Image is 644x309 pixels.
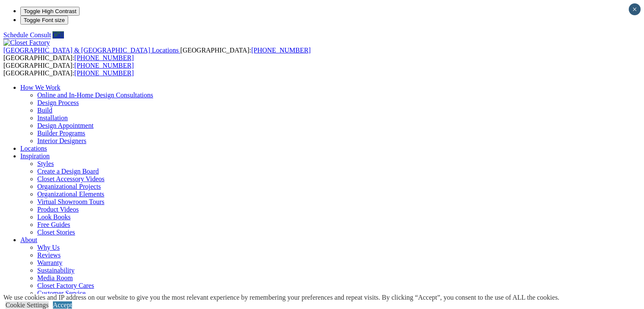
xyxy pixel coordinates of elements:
a: Media Room [37,274,73,281]
a: Closet Stories [37,229,75,236]
a: Builder Programs [37,130,85,137]
span: Toggle High Contrast [24,8,76,14]
a: Why Us [37,244,60,251]
a: Schedule Consult [3,31,51,39]
a: Closet Factory Cares [37,282,94,289]
a: [PHONE_NUMBER] [75,54,134,61]
a: [PHONE_NUMBER] [75,62,134,69]
a: Cookie Settings [6,301,49,309]
a: Create a Design Board [37,168,99,175]
a: [PHONE_NUMBER] [251,47,310,54]
button: Toggle Font size [20,16,68,25]
a: Build [37,107,53,114]
a: Organizational Projects [37,183,101,190]
a: [PHONE_NUMBER] [75,69,134,77]
a: Installation [37,114,68,121]
a: Inspiration [20,152,50,160]
a: Accept [53,301,72,309]
a: Sustainability [37,267,75,274]
a: Locations [20,145,47,152]
a: Product Videos [37,206,79,213]
div: We use cookies and IP address on our website to give you the most relevant experience by remember... [3,294,559,301]
span: [GEOGRAPHIC_DATA]: [GEOGRAPHIC_DATA]: [3,62,134,77]
button: Toggle High Contrast [20,7,80,16]
a: Design Process [37,99,79,106]
a: Closet Accessory Videos [37,175,105,182]
a: Organizational Elements [37,190,104,198]
a: Free Guides [37,221,70,228]
span: [GEOGRAPHIC_DATA] & [GEOGRAPHIC_DATA] Locations [3,47,179,54]
img: Closet Factory [3,39,50,47]
a: Reviews [37,251,61,259]
a: How We Work [20,84,61,91]
a: Virtual Showroom Tours [37,198,105,205]
a: Styles [37,160,54,167]
a: Call [53,31,64,39]
a: About [20,236,37,243]
span: [GEOGRAPHIC_DATA]: [GEOGRAPHIC_DATA]: [3,47,311,61]
span: Toggle Font size [24,17,65,23]
a: [GEOGRAPHIC_DATA] & [GEOGRAPHIC_DATA] Locations [3,47,180,54]
a: Design Appointment [37,122,94,129]
a: Interior Designers [37,137,86,144]
a: Customer Service [37,290,86,297]
a: Online and In-Home Design Consultations [37,91,153,99]
a: Look Books [37,213,71,221]
button: Close [629,3,641,15]
a: Warranty [37,259,62,266]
